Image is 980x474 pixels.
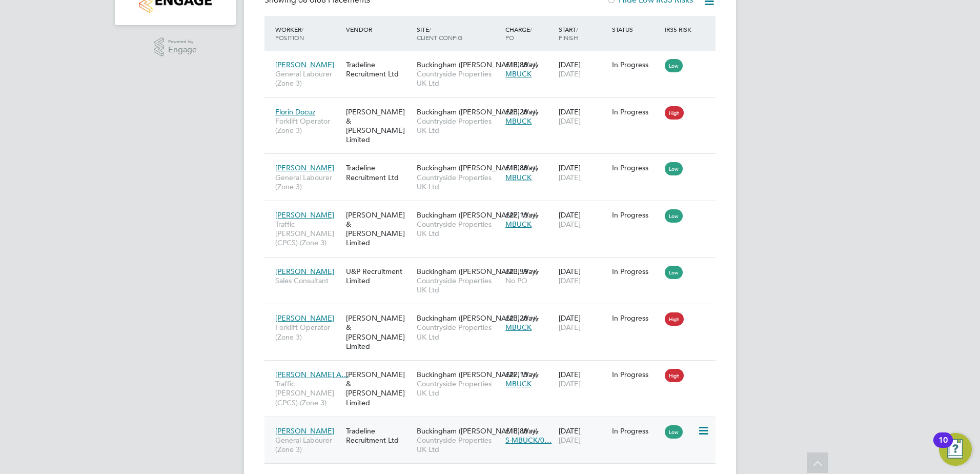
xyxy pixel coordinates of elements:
span: / hr [530,164,539,172]
span: Countryside Properties UK Ltd [417,379,500,398]
span: Buckingham ([PERSON_NAME] Way) [417,313,538,323]
span: MBUCK [505,323,532,332]
span: Florin Docuz [275,107,315,116]
span: Countryside Properties UK Ltd [417,69,500,88]
div: Charge [503,20,556,47]
div: [DATE] [556,421,609,450]
span: Low [665,209,683,223]
span: Buckingham ([PERSON_NAME] Way) [417,107,538,116]
span: £18.88 [505,60,528,69]
span: £22.13 [505,210,528,220]
div: Status [609,20,663,38]
span: Buckingham ([PERSON_NAME] Way) [417,370,538,379]
button: Open Resource Center, 10 new notifications [939,433,972,466]
div: IR35 Risk [662,20,698,38]
a: Powered byEngage [154,37,197,57]
a: [PERSON_NAME]General Labourer (Zone 3)Tradeline Recruitment LtdBuckingham ([PERSON_NAME] Way)Coun... [273,421,716,429]
span: Buckingham ([PERSON_NAME] Way) [417,426,538,436]
span: S-MBUCK/0… [505,436,552,445]
div: In Progress [612,107,660,116]
span: Buckingham ([PERSON_NAME] Way) [417,267,538,276]
div: Vendor [343,20,414,38]
span: / Finish [559,25,578,42]
span: / hr [530,314,539,322]
span: Traffic [PERSON_NAME] (CPCS) (Zone 3) [275,220,341,248]
a: [PERSON_NAME]Sales ConsultantU&P Recruitment LimitedBuckingham ([PERSON_NAME] Way)Countryside Pro... [273,261,716,270]
span: Engage [168,46,197,54]
div: In Progress [612,426,660,436]
span: [DATE] [559,116,581,126]
span: [PERSON_NAME] A… [275,370,349,379]
span: Buckingham ([PERSON_NAME] Way) [417,163,538,172]
span: / hr [530,371,539,379]
span: [DATE] [559,379,581,388]
span: £18.88 [505,163,528,172]
span: [PERSON_NAME] [275,163,334,172]
div: [PERSON_NAME] & [PERSON_NAME] Limited [343,205,414,253]
span: £18.88 [505,426,528,436]
span: Low [665,59,683,72]
span: Low [665,162,683,175]
div: [DATE] [556,55,609,84]
span: / hr [530,268,539,275]
div: Tradeline Recruitment Ltd [343,158,414,187]
span: [DATE] [559,323,581,332]
span: [DATE] [559,173,581,182]
span: Low [665,425,683,439]
span: £22.13 [505,370,528,379]
div: In Progress [612,370,660,379]
span: [PERSON_NAME] [275,313,334,323]
span: Low [665,266,683,279]
a: Florin DocuzForklift Operator (Zone 3)[PERSON_NAME] & [PERSON_NAME] LimitedBuckingham ([PERSON_NA... [273,102,716,110]
span: Forklift Operator (Zone 3) [275,116,341,135]
span: Countryside Properties UK Ltd [417,116,500,135]
span: High [665,312,684,326]
span: Countryside Properties UK Ltd [417,220,500,238]
span: [DATE] [559,276,581,285]
span: [PERSON_NAME] [275,267,334,276]
span: £23.28 [505,313,528,323]
a: [PERSON_NAME]General Labourer (Zone 3)Tradeline Recruitment LtdBuckingham ([PERSON_NAME] Way)Coun... [273,157,716,166]
span: Powered by [168,37,197,46]
div: In Progress [612,60,660,69]
span: [PERSON_NAME] [275,426,334,436]
span: / hr [530,108,539,116]
a: [PERSON_NAME]Forklift Operator (Zone 3)[PERSON_NAME] & [PERSON_NAME] LimitedBuckingham ([PERSON_N... [273,308,716,317]
div: Tradeline Recruitment Ltd [343,421,414,450]
span: £23.28 [505,107,528,116]
div: [DATE] [556,262,609,290]
span: / hr [530,211,539,219]
span: / Client Config [417,25,462,42]
div: In Progress [612,163,660,172]
span: £23.59 [505,267,528,276]
span: [DATE] [559,220,581,229]
div: Start [556,20,609,47]
span: MBUCK [505,116,532,126]
div: Worker [273,20,343,47]
div: [DATE] [556,102,609,131]
span: MBUCK [505,220,532,229]
div: In Progress [612,313,660,323]
span: / hr [530,61,539,69]
span: No PO [505,276,527,285]
span: Forklift Operator (Zone 3) [275,323,341,341]
div: In Progress [612,210,660,220]
span: General Labourer (Zone 3) [275,173,341,191]
span: Countryside Properties UK Ltd [417,276,500,294]
span: [PERSON_NAME] [275,210,334,220]
a: [PERSON_NAME] A…Traffic [PERSON_NAME] (CPCS) (Zone 3)[PERSON_NAME] & [PERSON_NAME] LimitedBucking... [273,364,716,373]
span: Countryside Properties UK Ltd [417,436,500,454]
div: [DATE] [556,158,609,187]
span: / PO [505,25,532,42]
div: [DATE] [556,205,609,234]
a: [PERSON_NAME]General Labourer (Zone 3)Tradeline Recruitment LtdBuckingham ([PERSON_NAME] Way)Coun... [273,54,716,63]
span: Traffic [PERSON_NAME] (CPCS) (Zone 3) [275,379,341,407]
div: [DATE] [556,308,609,337]
div: In Progress [612,267,660,276]
span: [DATE] [559,69,581,78]
span: General Labourer (Zone 3) [275,436,341,454]
span: Countryside Properties UK Ltd [417,173,500,191]
span: Buckingham ([PERSON_NAME] Way) [417,60,538,69]
div: Tradeline Recruitment Ltd [343,55,414,84]
span: [DATE] [559,436,581,445]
